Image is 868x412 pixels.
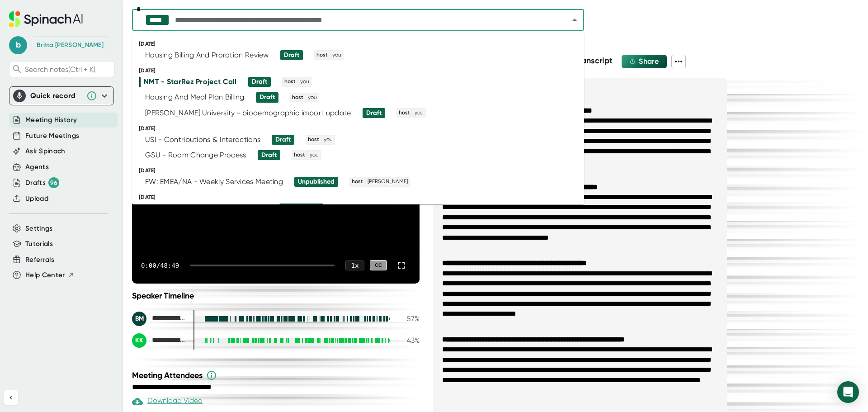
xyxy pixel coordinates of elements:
[275,136,291,144] div: Draft
[25,270,75,280] button: Help Center
[315,51,329,59] span: host
[145,204,268,213] div: EMEA/NA - Weekly Services Meeting
[139,194,584,201] div: [DATE]
[25,239,53,249] button: Tutorials
[139,41,584,47] div: [DATE]
[299,78,311,86] span: you
[132,396,203,407] div: Download Video
[322,136,334,144] span: you
[397,314,420,323] div: 57 %
[622,55,667,68] button: Share
[145,93,245,102] div: Housing And Meal Plan Billing
[397,109,411,117] span: host
[25,255,54,265] button: Referrals
[25,146,66,156] button: Ask Spinach
[837,381,859,403] div: Open Intercom Messenger
[139,167,584,174] div: [DATE]
[139,67,584,74] div: [DATE]
[145,177,283,186] div: FW: EMEA/NA - Weekly Services Meeting
[252,78,267,86] div: Draft
[145,135,260,144] div: USI - Contributions & Interactions
[370,260,387,270] div: CC
[25,115,77,125] button: Meeting History
[25,223,53,234] button: Settings
[145,109,351,118] div: [PERSON_NAME] University - biodemographic import update
[283,204,320,213] div: Unpublished
[132,312,186,326] div: Britta Meints
[345,260,364,270] div: 1 x
[30,91,82,100] div: Quick record
[25,194,48,204] button: Upload
[261,151,277,159] div: Draft
[298,178,335,186] div: Unpublished
[350,178,364,186] span: host
[13,87,110,105] div: Quick record
[259,93,275,101] div: Draft
[4,390,18,405] button: Collapse sidebar
[141,262,179,269] div: 0:00 / 48:49
[145,51,269,60] div: Housing Billing And Proration Review
[25,162,49,172] button: Agents
[397,336,420,345] div: 43 %
[132,333,146,348] div: KK
[284,51,299,59] div: Draft
[132,291,420,301] div: Speaker Timeline
[9,36,27,54] span: b
[145,151,246,160] div: GSU - Room Change Process
[413,109,425,117] span: you
[331,51,343,59] span: you
[574,55,613,67] button: Transcript
[25,270,65,280] span: Help Center
[366,178,409,186] span: [PERSON_NAME]
[25,65,112,74] span: Search notes (Ctrl + K)
[132,333,186,348] div: Koreen Kerfoot
[574,56,613,66] span: Transcript
[132,312,146,326] div: BM
[308,151,320,159] span: you
[366,109,382,117] div: Draft
[307,94,318,102] span: you
[144,77,237,86] div: NMT - StarRez Project Call
[639,57,659,66] span: Share
[283,78,297,86] span: host
[48,177,59,188] div: 96
[291,94,305,102] span: host
[139,125,584,132] div: [DATE]
[25,131,79,141] button: Future Meetings
[292,151,307,159] span: host
[25,177,59,188] div: Drafts
[568,14,581,26] button: Close
[25,177,59,188] button: Drafts 96
[132,370,422,381] div: Meeting Attendees
[307,136,321,144] span: host
[37,41,104,49] div: Britta Meints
